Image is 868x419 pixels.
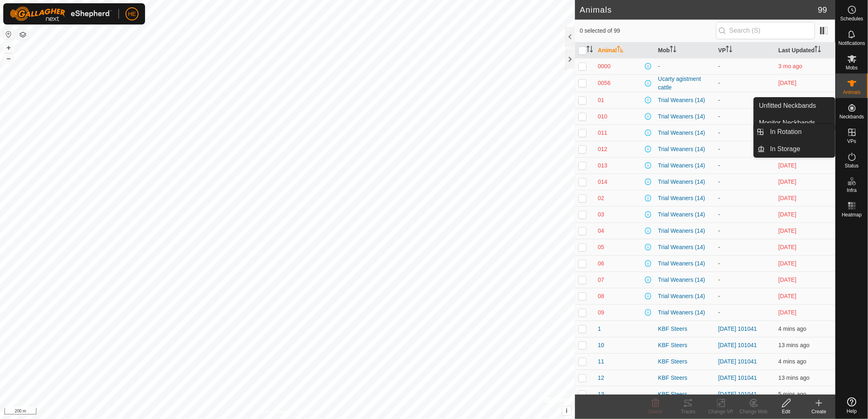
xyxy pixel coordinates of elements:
[718,325,757,332] a: [DATE] 101041
[779,63,802,69] span: 11 May 2025, 5:23 pm
[718,129,720,136] app-display-virtual-paddock-transition: -
[779,80,796,86] span: 5 Aug 2025, 9:03 am
[842,212,862,217] span: Heatmap
[779,260,796,267] span: 4 Aug 2025, 12:33 pm
[718,342,757,348] a: [DATE] 101041
[10,7,112,21] img: Gallagher Logo
[718,227,720,234] app-display-virtual-paddock-transition: -
[754,141,835,157] li: In Storage
[598,243,604,252] span: 05
[718,113,720,120] app-display-virtual-paddock-transition: -
[759,101,816,111] span: Unfitted Neckbands
[658,374,711,382] div: KBF Steers
[779,325,806,332] span: 20 Aug 2025, 2:03 pm
[718,63,720,69] app-display-virtual-paddock-transition: -
[716,22,815,39] input: Search (S)
[658,96,711,105] div: Trial Weaners (14)
[598,96,604,105] span: 01
[759,118,815,128] span: Monitor Neckbands
[779,276,796,283] span: 4 Aug 2025, 12:33 pm
[18,30,28,40] button: Map Layers
[836,394,868,417] a: Help
[598,308,604,317] span: 09
[765,141,835,157] a: In Storage
[598,194,604,203] span: 02
[718,276,720,283] app-display-virtual-paddock-transition: -
[598,178,607,186] span: 014
[658,112,711,121] div: Trial Weaners (14)
[658,210,711,219] div: Trial Weaners (14)
[658,259,711,268] div: Trial Weaners (14)
[770,127,802,137] span: In Rotation
[658,308,711,317] div: Trial Weaners (14)
[718,293,720,299] app-display-virtual-paddock-transition: -
[779,374,810,381] span: 20 Aug 2025, 1:54 pm
[566,407,568,414] span: i
[770,144,801,154] span: In Storage
[658,243,711,252] div: Trial Weaners (14)
[718,146,720,152] app-display-virtual-paddock-transition: -
[586,47,593,53] p-sorticon: Activate to sort
[649,409,663,415] span: Delete
[718,97,720,103] app-display-virtual-paddock-transition: -
[803,408,835,415] div: Create
[845,163,859,168] span: Status
[255,408,286,416] a: Privacy Policy
[839,41,865,46] span: Notifications
[658,62,711,71] div: -
[775,42,835,58] th: Last Updated
[672,408,705,415] div: Tracks
[754,124,835,140] li: In Rotation
[598,79,611,87] span: 0056
[658,194,711,203] div: Trial Weaners (14)
[658,276,711,284] div: Trial Weaners (14)
[818,4,827,16] span: 99
[718,391,757,397] a: [DATE] 101041
[598,325,601,333] span: 1
[840,16,863,21] span: Schedules
[598,357,604,366] span: 11
[718,195,720,201] app-display-virtual-paddock-transition: -
[658,341,711,350] div: KBF Steers
[779,342,810,348] span: 20 Aug 2025, 1:54 pm
[655,42,715,58] th: Mob
[4,43,13,53] button: +
[754,115,835,131] li: Monitor Neckbands
[765,124,835,140] a: In Rotation
[598,341,604,350] span: 10
[598,129,607,137] span: 011
[718,178,720,185] app-display-virtual-paddock-transition: -
[839,114,864,119] span: Neckbands
[843,90,861,95] span: Animals
[779,244,796,250] span: 4 Aug 2025, 12:33 pm
[847,409,857,414] span: Help
[595,42,655,58] th: Animal
[4,53,13,63] button: –
[658,75,711,92] div: Ucarty agistment cattle
[770,408,803,415] div: Edit
[658,357,711,366] div: KBF Steers
[128,10,136,18] span: HE
[847,188,857,193] span: Infra
[779,293,796,299] span: 26 July 2025, 11:58 pm
[718,80,720,86] app-display-virtual-paddock-transition: -
[718,358,757,365] a: [DATE] 101041
[598,145,607,154] span: 012
[726,47,732,53] p-sorticon: Activate to sort
[598,276,604,284] span: 07
[718,211,720,218] app-display-virtual-paddock-transition: -
[658,145,711,154] div: Trial Weaners (14)
[598,227,604,235] span: 04
[718,309,720,316] app-display-virtual-paddock-transition: -
[847,139,856,144] span: VPs
[779,195,796,201] span: 4 Aug 2025, 12:33 pm
[779,227,796,234] span: 4 Aug 2025, 12:33 pm
[754,98,835,114] a: Unfitted Neckbands
[715,42,775,58] th: VP
[779,97,796,103] span: 4 Aug 2025, 12:33 pm
[658,129,711,137] div: Trial Weaners (14)
[4,29,13,39] button: Reset Map
[658,390,711,399] div: KBF Steers
[658,325,711,333] div: KBF Steers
